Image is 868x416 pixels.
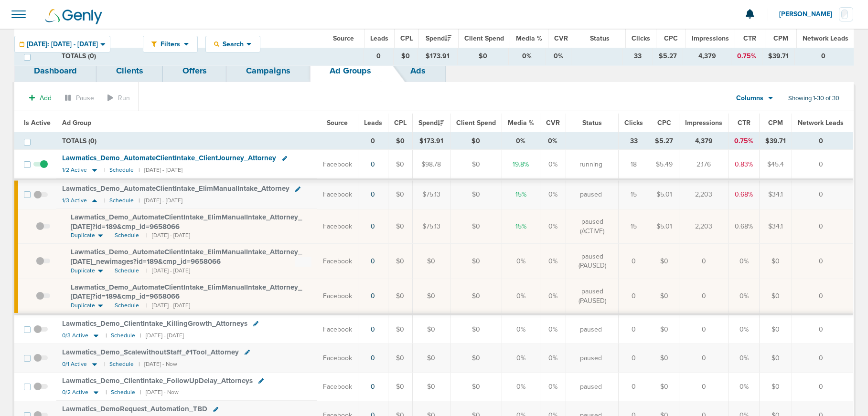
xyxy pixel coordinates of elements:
[62,166,87,174] span: 1/2 Active
[140,389,179,396] small: | [DATE] - Now
[310,60,391,82] a: Ad Groups
[418,119,444,127] span: Spend
[146,231,190,239] small: | [DATE] - [DATE]
[649,373,679,401] td: $0
[792,209,854,244] td: 0
[792,150,854,179] td: 0
[580,382,602,392] span: paused
[502,314,540,344] td: 0%
[62,348,239,356] span: Lawmatics_ Demo_ ScalewithoutStaff_ #1Tool_ Attorney
[317,244,358,279] td: Facebook
[657,119,671,127] span: CPC
[388,344,412,373] td: $0
[580,325,602,334] span: paused
[412,344,450,373] td: $0
[388,314,412,344] td: $0
[317,314,358,344] td: Facebook
[619,179,649,209] td: 15
[333,34,354,42] span: Source
[139,197,182,204] small: | [DATE] - [DATE]
[412,133,450,150] td: $173.91
[388,179,412,209] td: $0
[540,133,566,150] td: 0%
[502,209,540,244] td: 15%
[371,257,375,265] a: 0
[412,179,450,209] td: $75.13
[546,48,571,65] td: 0%
[540,279,566,314] td: 0%
[371,354,375,362] a: 0
[109,197,134,204] small: Schedule
[743,34,756,42] span: CTR
[554,34,568,42] span: CVR
[317,209,358,244] td: Facebook
[62,389,88,396] span: 0/2 Active
[679,373,729,401] td: 0
[450,179,502,209] td: $0
[109,166,134,174] small: Schedule
[450,133,502,150] td: $0
[729,279,760,314] td: 0%
[779,11,839,18] span: [PERSON_NAME]
[516,34,542,42] span: Media %
[412,373,450,401] td: $0
[450,244,502,279] td: $0
[590,34,610,42] span: Status
[649,133,679,150] td: $5.27
[388,209,412,244] td: $0
[679,150,729,179] td: 2,176
[27,41,98,48] span: [DATE]: [DATE] - [DATE]
[371,325,375,333] a: 0
[412,279,450,314] td: $0
[111,389,135,396] small: Schedule
[540,209,566,244] td: 0%
[371,190,375,198] a: 0
[508,48,546,65] td: 0%
[106,389,106,396] small: |
[14,60,96,82] a: Dashboard
[649,244,679,279] td: $0
[679,133,729,150] td: 4,379
[803,34,848,42] span: Network Leads
[649,344,679,373] td: $0
[685,119,722,127] span: Impressions
[679,209,729,244] td: 2,203
[400,34,413,42] span: CPL
[792,279,854,314] td: 0
[792,373,854,401] td: 0
[388,133,412,150] td: $0
[146,302,190,310] small: | [DATE] - [DATE]
[62,332,88,339] span: 0/3 Active
[679,244,729,279] td: 0
[371,383,375,391] a: 0
[464,34,504,42] span: Client Spend
[623,48,653,65] td: 33
[502,133,540,150] td: 0%
[540,373,566,401] td: 0%
[71,213,302,231] span: Lawmatics_ Demo_ AutomateClientIntake_ ElimManualIntake_ Attorney_ [DATE]?id=189&cmp_ id=9658066
[62,119,91,127] span: Ad Group
[679,179,729,209] td: 2,203
[40,94,52,102] span: Add
[760,279,792,314] td: $0
[679,344,729,373] td: 0
[619,209,649,244] td: 15
[729,373,760,401] td: 0%
[62,405,207,413] span: Lawmatics_ DemoRequest_ Automation_ TBD
[540,314,566,344] td: 0%
[632,34,650,42] span: Clicks
[566,244,618,279] td: paused (PAUSED)
[317,373,358,401] td: Facebook
[71,231,95,239] span: Duplicate
[62,197,87,204] span: 1/3 Active
[371,222,375,230] a: 0
[649,209,679,244] td: $5.01
[62,376,253,385] span: Lawmatics_ Demo_ ClientIntake_ FollowUpDelay_ Attorneys
[96,60,163,82] a: Clients
[619,314,649,344] td: 0
[139,361,177,368] small: | [DATE] - Now
[24,34,51,42] span: Is Active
